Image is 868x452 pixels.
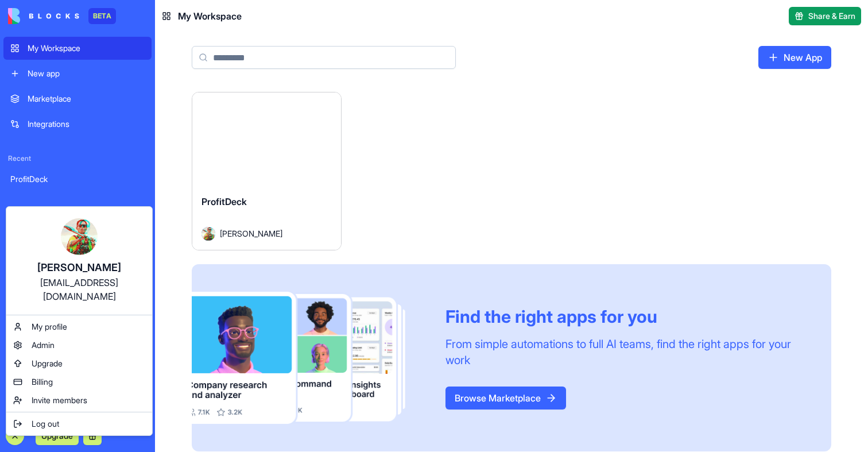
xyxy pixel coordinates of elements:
[18,260,141,276] div: [PERSON_NAME]
[32,376,53,388] span: Billing
[32,339,55,351] span: Admin
[9,391,150,409] a: Invite members
[32,358,63,369] span: Upgrade
[9,209,150,312] a: [PERSON_NAME][EMAIL_ADDRESS][DOMAIN_NAME]
[9,318,150,336] a: My profile
[32,321,67,333] span: My profile
[9,336,150,354] a: Admin
[18,276,141,303] div: [EMAIL_ADDRESS][DOMAIN_NAME]
[9,373,150,391] a: Billing
[32,418,59,430] span: Log out
[61,218,98,255] img: ACg8ocJsrza2faDWgbMzU2vv0cSMoLRTLvgx_tB2mDAJkTet1SlxQg2eCQ=s96-c
[3,154,152,163] span: Recent
[9,354,150,373] a: Upgrade
[10,173,145,185] div: ProfitDeck
[32,395,87,406] span: Invite members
